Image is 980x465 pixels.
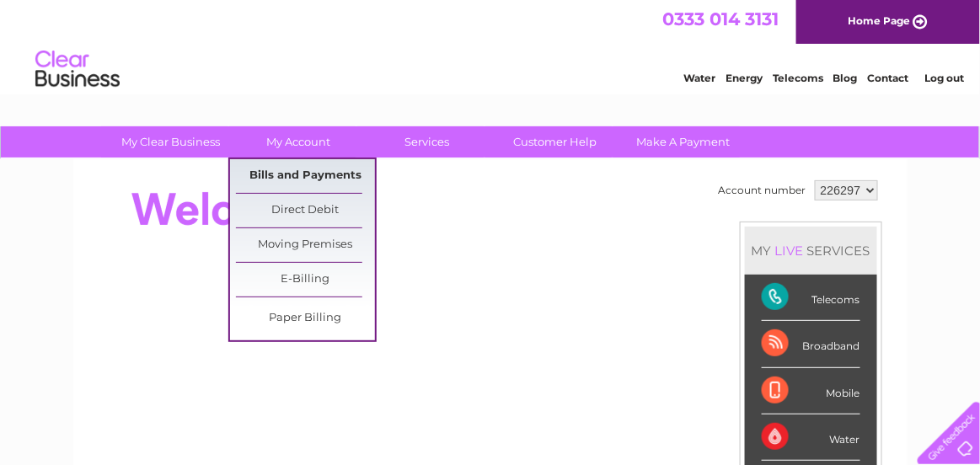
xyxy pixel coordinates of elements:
a: Make A Payment [613,126,752,158]
a: Water [683,72,715,84]
a: Paper Billing [236,302,375,335]
div: Telecoms [762,275,860,321]
a: Log out [924,72,964,84]
div: MY SERVICES [745,227,877,275]
a: 0333 014 3131 [662,8,779,29]
a: Moving Premises [236,228,375,262]
a: Telecoms [773,72,823,84]
a: Direct Debit [236,194,375,227]
div: Mobile [762,368,860,414]
a: My Clear Business [101,126,240,158]
div: Water [762,414,860,461]
div: LIVE [772,243,807,259]
img: logo.png [35,44,120,95]
a: Customer Help [485,126,624,158]
div: Broadband [762,321,860,367]
a: Blog [833,72,858,84]
a: Services [357,126,496,158]
div: Clear Business is a trading name of Verastar Limited (registered in [GEOGRAPHIC_DATA] No. 3667643... [93,9,889,82]
a: My Account [229,126,368,158]
a: Energy [726,72,763,84]
a: Bills and Payments [236,159,375,193]
a: Contact [868,72,909,84]
a: E-Billing [236,263,375,297]
td: Account number [715,176,811,205]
